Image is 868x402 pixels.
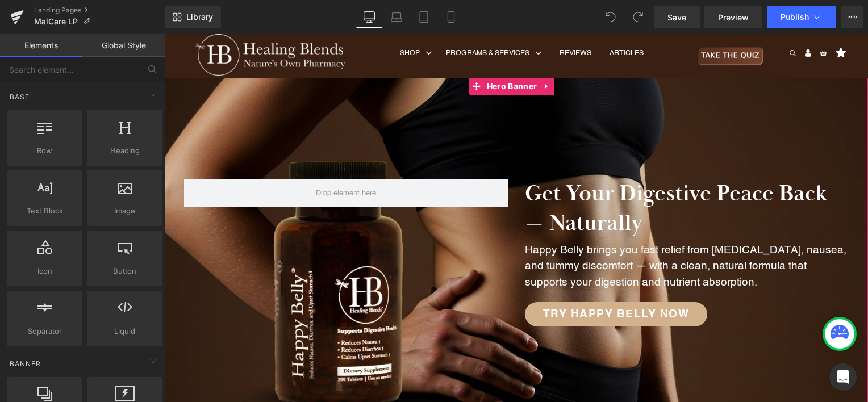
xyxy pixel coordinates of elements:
span: Preview [718,11,749,23]
a: New Library [165,6,221,28]
a: Global Style [82,34,165,57]
p: Happy Belly brings you fast relief from [MEDICAL_DATA], nausea, and tummy discomfort — with a cle... [361,208,685,257]
img: Cart Icon [656,12,662,26]
a: Preview [704,6,762,28]
a: ARTICLES [445,1,480,36]
a: Laptop [383,6,410,28]
img: Search Icon [625,12,632,26]
h2: Get Your Digestive Peace Back — Naturally [361,145,685,204]
a: PROGRAMS & SERVICES [282,1,377,36]
span: Hero Banner [320,44,375,61]
a: Landing Pages [34,6,165,15]
span: Text Block [10,205,79,217]
img: User Icon [641,12,647,26]
button: Publish [767,6,836,28]
span: Heading [90,145,159,157]
img: take the quiz [533,12,599,32]
a: Expand / Collapse [375,44,390,61]
span: Try Happy Belly Now [379,275,525,286]
span: Button [90,265,159,277]
span: Icon [10,265,79,277]
a: REVIEWS [394,1,429,36]
span: Banner [9,358,42,369]
span: Publish [781,12,809,22]
span: Save [667,11,686,23]
span: Base [9,91,31,102]
button: Undo [599,6,622,28]
span: Liquid [90,325,159,337]
a: SHOP [234,1,269,36]
span: Image [90,205,159,217]
a: Desktop [356,6,383,28]
button: Redo [627,6,649,28]
span: Separator [10,325,79,337]
a: Tablet [410,6,437,28]
div: Open Intercom Messenger [829,363,857,391]
a: Mobile [437,6,465,28]
span: Row [10,145,79,157]
button: More [841,6,863,28]
span: MalCare LP [34,17,78,26]
a: Try Happy Belly Now [361,268,544,292]
span: Library [186,12,213,22]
